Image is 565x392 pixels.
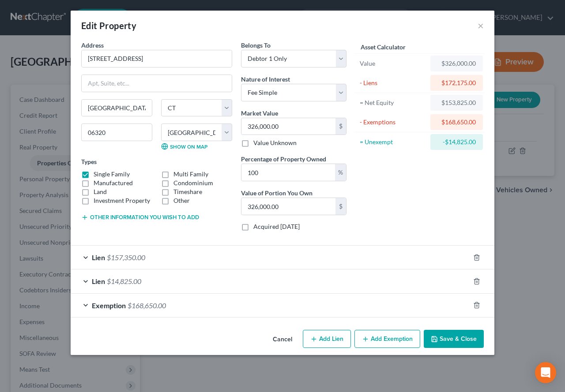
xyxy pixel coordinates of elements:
label: Market Value [241,108,278,118]
span: Lien [92,253,105,261]
label: Investment Property [94,196,150,205]
div: $ [335,198,346,215]
a: Show on Map [161,143,207,150]
div: Edit Property [81,19,136,32]
input: Apt, Suite, etc... [82,75,232,92]
label: Single Family [94,170,130,179]
label: Multi Family [173,170,208,179]
label: Value Unknown [253,138,297,147]
label: Nature of Interest [241,75,290,84]
input: Enter address... [82,50,232,67]
span: $14,825.00 [107,277,141,285]
label: Types [81,157,97,166]
label: Condominium [173,179,213,187]
div: $ [335,118,346,135]
button: Cancel [266,331,299,348]
div: = Unexempt [360,138,426,146]
div: Value [360,59,426,68]
input: 0.00 [241,198,335,215]
div: - Liens [360,78,426,87]
div: $326,000.00 [437,59,476,68]
button: Add Lien [303,330,351,348]
label: Manufactured [94,179,133,187]
label: Asset Calculator [361,42,406,52]
div: -$14,825.00 [437,138,476,146]
span: Lien [92,277,105,285]
div: = Net Equity [360,98,426,107]
input: Enter zip... [81,123,152,141]
input: 0.00 [241,164,335,181]
span: Exemption [92,301,126,310]
div: $168,650.00 [437,118,476,127]
div: $172,175.00 [437,78,476,87]
div: - Exemptions [360,118,426,127]
div: % [335,164,346,181]
label: Timeshare [173,187,202,196]
input: 0.00 [241,118,335,135]
button: × [478,20,484,31]
button: Add Exemption [354,330,420,348]
label: Percentage of Property Owned [241,154,326,164]
span: Belongs To [241,41,271,49]
span: Address [81,41,104,49]
label: Value of Portion You Own [241,188,313,198]
button: Other information you wish to add [81,214,199,221]
input: Enter city... [82,100,152,116]
span: $168,650.00 [128,301,166,310]
button: Save & Close [424,330,484,348]
label: Other [173,196,190,205]
span: $157,350.00 [107,253,145,261]
label: Land [94,187,107,196]
div: Open Intercom Messenger [535,362,556,383]
label: Acquired [DATE] [253,222,300,231]
div: $153,825.00 [437,98,476,107]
